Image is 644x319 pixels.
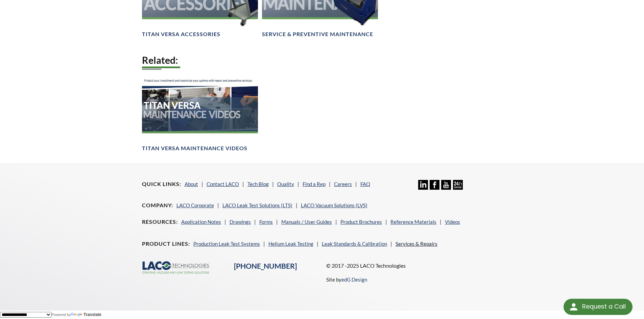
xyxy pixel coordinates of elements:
img: 24/7 Support Icon [453,180,463,190]
a: FAQ [360,181,370,187]
h4: Company [142,202,173,209]
a: Find a Rep [303,181,326,187]
p: Site by [326,275,367,284]
a: LACO Corporate [176,202,214,208]
div: Request a Call [564,299,633,315]
a: Services & Repairs [396,241,437,247]
a: [PHONE_NUMBER] [234,262,297,270]
h4: Quick Links [142,181,181,188]
a: LACO Leak Test Solutions (LTS) [222,202,292,208]
a: Reference Materials [390,219,436,225]
h4: Service & Preventive Maintenance [262,31,373,38]
a: Forms [259,219,273,225]
h2: Related: [142,54,502,67]
a: 24/7 Support [453,185,463,191]
a: Manuals / User Guides [281,219,332,225]
a: Application Notes [181,219,221,225]
a: Leak Standards & Calibration [322,241,387,247]
div: Request a Call [582,299,626,314]
a: Helium Leak Testing [268,241,313,247]
a: LACO Vacuum Solutions (LVS) [301,202,367,208]
a: TITAN VERSA Maintenance Videos BannerTITAN VERSA Maintenance Videos [142,76,258,152]
a: Tech Blog [247,181,269,187]
a: Production Leak Test Systems [193,241,260,247]
a: Drawings [230,219,251,225]
img: round button [568,301,579,312]
h4: Product Lines [142,240,190,247]
img: Google Translate [71,313,84,317]
a: Product Brochures [340,219,382,225]
a: Quality [277,181,294,187]
a: Careers [334,181,352,187]
h4: TITAN VERSA Accessories [142,31,220,38]
a: edG Design [341,276,367,283]
p: © 2017 -2025 LACO Technologies [326,261,502,270]
a: Translate [71,312,101,317]
h4: Resources [142,218,178,225]
a: Videos [445,219,460,225]
h4: TITAN VERSA Maintenance Videos [142,145,247,152]
a: Contact LACO [207,181,239,187]
a: About [185,181,198,187]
